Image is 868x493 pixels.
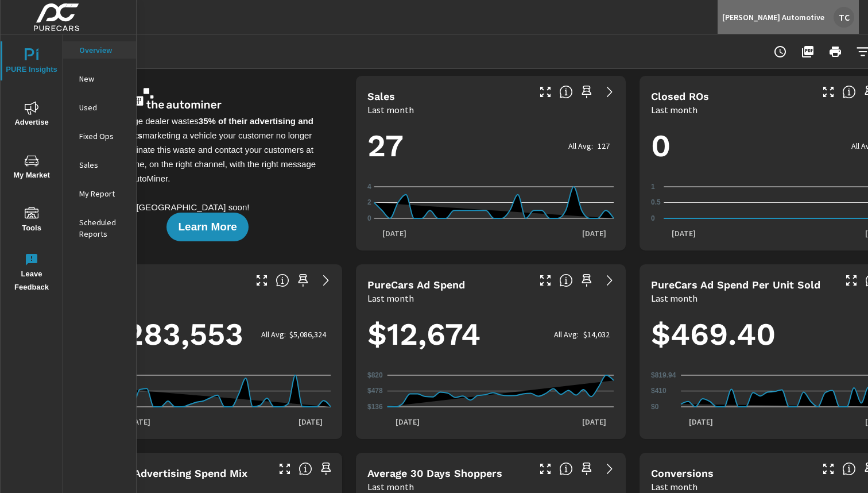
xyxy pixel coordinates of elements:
text: 0 [367,214,371,222]
div: Fixed Ops [63,128,136,145]
span: Save this to your personalized report [578,460,596,478]
p: [PERSON_NAME] Automotive [722,12,824,22]
div: My Report [63,185,136,202]
span: Total sales revenue over the selected date range. [Source: This data is sourced from the dealer’s... [276,274,289,287]
button: Make Fullscreen [842,271,861,290]
p: Scheduled Reports [79,217,127,240]
span: The number of dealer-specified goals completed by a visitor. [Source: This data is provided by th... [842,462,856,476]
p: Last month [367,103,414,117]
p: Last month [651,103,697,117]
button: Make Fullscreen [819,83,838,101]
h5: Conversions [651,467,714,479]
img: PureCars TruPayments Logo [82,85,224,114]
p: [DATE] [387,416,428,427]
text: $478 [367,387,383,395]
p: [DATE] [118,416,158,427]
p: Last month [367,291,414,305]
span: My Market [4,154,59,182]
div: Scheduled Reports [63,214,136,242]
button: Make Fullscreen [536,271,555,290]
p: All Avg: [261,330,286,339]
h5: PureCars Ad Spend Per Unit Sold [651,279,820,291]
text: 0 [651,214,655,222]
h5: Sales [367,90,395,102]
text: 4 [367,183,371,191]
h5: Average 30 Days Shoppers [367,467,502,479]
span: PURE Insights [4,48,59,76]
text: $819.94 [651,371,676,379]
span: Learn More [178,222,237,232]
button: Make Fullscreen [819,460,838,478]
text: $0 [651,403,659,411]
p: My Report [79,188,127,199]
p: [DATE] [290,416,331,427]
p: Sales [79,159,127,171]
text: 0.5 [651,199,661,207]
p: [DATE] [574,228,614,239]
p: $5,086,324 [289,330,326,339]
span: This table looks at how you compare to the amount of budget you spend per channel as opposed to y... [299,462,312,476]
div: TC [834,7,854,28]
p: [DATE] [574,416,614,427]
button: Make Fullscreen [536,460,555,478]
p: [DATE] [664,228,704,239]
span: Save this to your personalized report [294,271,312,290]
span: Total cost of media for all PureCars channels for the selected dealership group over the selected... [559,274,573,287]
span: Tools [4,207,59,235]
h1: 27 [367,126,614,165]
span: Number of Repair Orders Closed by the selected dealership group over the selected time range. [So... [842,85,856,99]
a: See more details in report [317,271,335,290]
h1: $12,674 [367,315,614,354]
div: Used [63,99,136,116]
h5: Closed ROs [651,90,709,102]
p: $14,032 [583,330,610,339]
h5: PureCars Ad Spend [367,279,465,291]
button: Make Fullscreen [253,271,271,290]
text: $410 [651,387,666,395]
span: Advertise [4,101,59,129]
p: [DATE] [374,228,414,239]
p: [DATE] [681,416,721,427]
p: Last month [651,291,697,305]
span: Save this to your personalized report [578,271,596,290]
p: All Avg: [554,330,579,339]
p: All Avg: [568,141,593,151]
text: 2 [367,199,371,207]
div: Overview [63,41,136,59]
text: 1 [651,183,655,191]
text: $820 [367,371,383,379]
div: nav menu [1,34,63,299]
a: See more details in report [600,460,619,478]
span: Leave Feedback [4,253,59,294]
p: 127 [598,141,610,151]
span: Number of vehicles sold by the dealership over the selected date range. [Source: This data is sou... [559,85,573,99]
h1: $1,283,553 [84,315,331,354]
p: Used [79,102,127,113]
button: Learn More [166,213,248,241]
h5: PureCars Advertising Spend Mix [84,467,247,479]
p: New [79,73,127,84]
button: Make Fullscreen [276,460,294,478]
span: A rolling 30 day total of daily Shoppers on the dealership website, averaged over the selected da... [559,462,573,476]
p: Overview [79,44,127,56]
div: Sales [63,156,136,174]
span: Save this to your personalized report [578,83,596,101]
span: Save this to your personalized report [317,460,335,478]
text: $136 [367,403,383,411]
div: New [63,70,136,87]
a: See more details in report [600,271,619,290]
p: Fixed Ops [79,130,127,142]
